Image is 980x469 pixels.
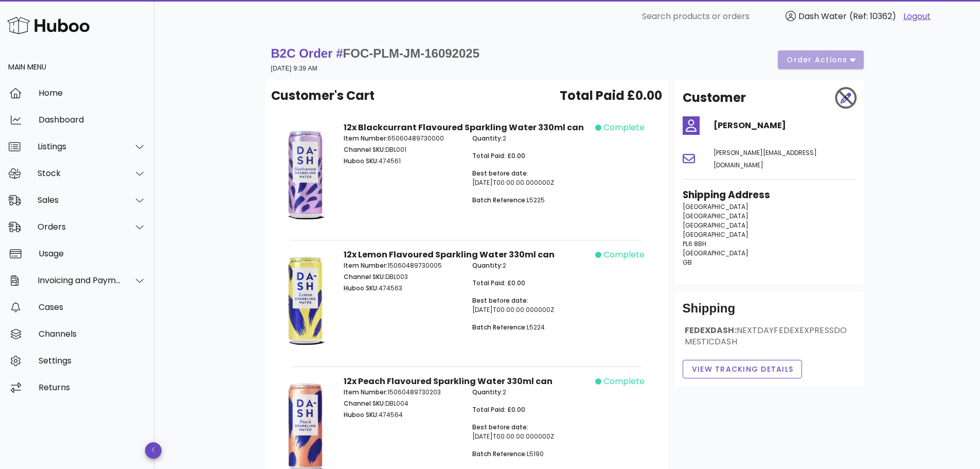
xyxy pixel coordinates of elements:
span: Quantity: [472,134,503,143]
p: [DATE]T00:00:00.000000Z [472,423,589,441]
div: Orders [38,222,121,232]
span: (Ref: 10362) [849,10,896,22]
span: complete [603,249,645,261]
span: Customer's Cart [271,86,375,105]
p: [DATE]T00:00:00.000000Z [472,169,589,187]
span: Batch Reference: [472,449,527,458]
a: Logout [903,10,931,23]
h4: [PERSON_NAME] [714,119,856,132]
p: L5225 [472,196,589,205]
span: Quantity: [472,261,503,270]
strong: B2C Order # [271,46,479,60]
p: 474564 [344,410,460,420]
div: Dashboard [39,115,146,125]
span: Channel SKU: [344,399,385,408]
div: Invoicing and Payments [38,275,121,285]
span: Total Paid £0.00 [560,86,662,105]
img: Product Image [279,121,331,226]
p: 2 [472,134,589,143]
span: [GEOGRAPHIC_DATA] [683,202,749,211]
strong: 12x Peach Flavoured Sparkling Water 330ml can [344,375,553,387]
span: Best before date: [472,169,528,178]
span: Channel SKU: [344,272,385,281]
div: Sales [38,195,121,205]
span: complete [603,375,645,388]
img: Huboo Logo [7,14,90,37]
div: Settings [39,356,146,366]
span: GB [683,258,692,267]
img: Product Image [279,249,331,353]
p: [DATE]T00:00:00.000000Z [472,296,589,315]
span: Dash Water [798,10,847,22]
span: [GEOGRAPHIC_DATA] [683,212,749,220]
span: NEXTDAYFEDEXEXPRESSDOMESTICDASH [685,324,847,348]
span: Batch Reference: [472,323,527,332]
span: Total Paid: £0.00 [472,279,525,287]
div: Stock [38,168,121,178]
div: Home [39,88,146,98]
span: Batch Reference: [472,196,527,204]
div: Listings [38,142,121,151]
span: [GEOGRAPHIC_DATA] [683,230,749,239]
span: Channel SKU: [344,145,385,154]
span: Item Number: [344,261,387,270]
span: PL6 8BH [683,239,706,248]
span: Total Paid: £0.00 [472,151,525,160]
span: [GEOGRAPHIC_DATA] [683,249,749,257]
span: Quantity: [472,388,503,396]
h3: Shipping Address [683,188,856,202]
p: L5190 [472,449,589,459]
p: DBL001 [344,145,460,154]
div: Returns [39,383,146,392]
span: Huboo SKU: [344,157,379,165]
p: 474563 [344,284,460,293]
span: Best before date: [472,296,528,305]
span: [GEOGRAPHIC_DATA] [683,221,749,230]
span: Item Number: [344,388,387,396]
span: FOC-PLM-JM-16092025 [343,46,479,60]
span: Huboo SKU: [344,410,379,419]
div: Channels [39,329,146,339]
strong: 12x Blackcurrant Flavoured Sparkling Water 330ml can [344,121,584,133]
span: [PERSON_NAME][EMAIL_ADDRESS][DOMAIN_NAME] [714,148,817,169]
p: 15060489730005 [344,261,460,270]
p: DBL003 [344,272,460,282]
p: 474561 [344,157,460,166]
button: View Tracking details [683,360,803,378]
span: Item Number: [344,134,387,143]
span: complete [603,121,645,134]
strong: 12x Lemon Flavoured Sparkling Water 330ml can [344,249,555,260]
p: 15060489730203 [344,388,460,397]
p: DBL004 [344,399,460,408]
span: Best before date: [472,423,528,431]
span: View Tracking details [691,364,794,375]
p: L5224 [472,323,589,332]
div: Shipping [683,300,856,325]
div: Cases [39,302,146,312]
div: Usage [39,249,146,258]
p: 2 [472,388,589,397]
p: 65060489730000 [344,134,460,143]
small: [DATE] 9:39 AM [271,65,318,72]
h2: Customer [683,89,746,107]
div: FEDEXDASH: [683,325,856,356]
span: Total Paid: £0.00 [472,405,525,414]
p: 2 [472,261,589,270]
span: Huboo SKU: [344,284,379,292]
